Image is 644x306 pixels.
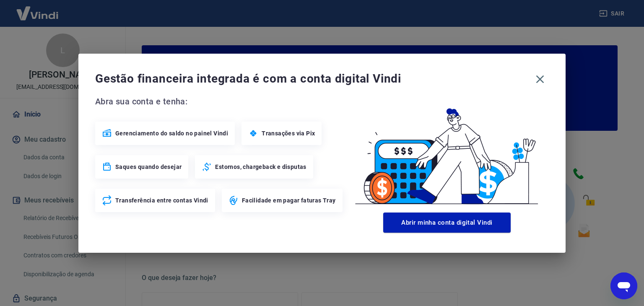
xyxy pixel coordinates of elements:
span: Transferência entre contas Vindi [115,196,208,205]
span: Estornos, chargeback e disputas [215,163,306,171]
span: Transações via Pix [262,129,315,137]
span: Gestão financeira integrada é com a conta digital Vindi [95,70,531,87]
button: Abrir minha conta digital Vindi [383,213,511,233]
span: Saques quando desejar [115,163,182,171]
span: Gerenciamento do saldo no painel Vindi [115,129,228,137]
span: Facilidade em pagar faturas Tray [242,196,336,205]
span: Abra sua conta e tenha: [95,95,345,108]
img: Good Billing [345,95,549,209]
iframe: Botão para abrir a janela de mensagens [610,272,637,299]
